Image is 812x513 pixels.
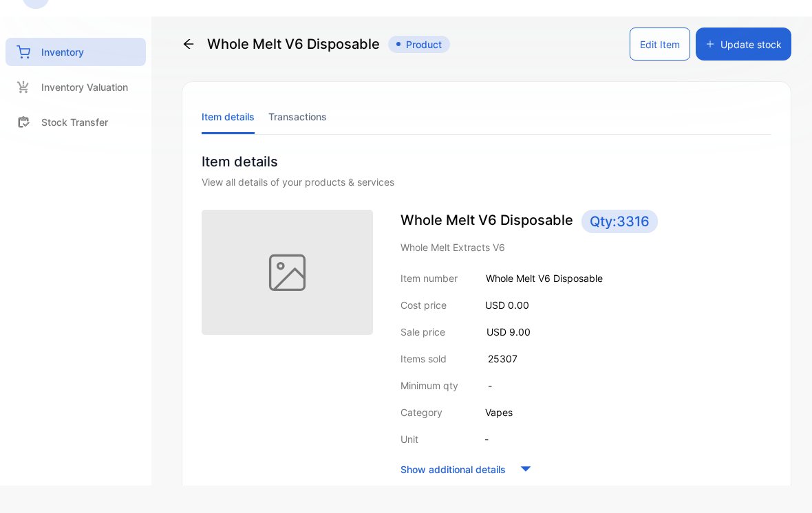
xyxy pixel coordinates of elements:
span: USD 9.00 [487,326,531,338]
li: Item details [202,99,255,134]
a: Stock Transfer [6,108,146,136]
li: Transactions [268,99,327,134]
p: Item number [400,271,458,285]
button: Open LiveChat chat widget [11,6,52,47]
a: Inventory [6,38,146,66]
p: - [488,378,492,393]
span: USD 0.00 [485,299,529,311]
p: Show additional details [400,462,506,477]
p: Item details [202,151,771,172]
p: Category [400,405,442,419]
button: Update stock [696,28,791,61]
span: Product [388,36,450,53]
button: Edit Item [630,28,690,61]
p: Whole Melt V6 Disposable [486,271,603,285]
a: Inventory Valuation [6,73,146,101]
p: Minimum qty [400,378,458,393]
p: 25307 [488,351,517,366]
span: Qty: 3316 [581,210,658,233]
p: Vapes [485,405,513,419]
div: View all details of your products & services [202,175,771,189]
p: - [484,432,489,446]
p: Sale price [400,325,445,339]
p: Whole Melt Extracts V6 [400,240,771,254]
p: Inventory Valuation [41,80,128,94]
div: Whole Melt V6 Disposable [182,28,450,61]
p: Unit [400,432,418,446]
p: Inventory [41,45,84,59]
img: item [202,210,373,335]
p: Items sold [400,351,447,366]
p: Stock Transfer [41,115,108,129]
p: Whole Melt V6 Disposable [400,210,771,233]
p: Cost price [400,298,447,312]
